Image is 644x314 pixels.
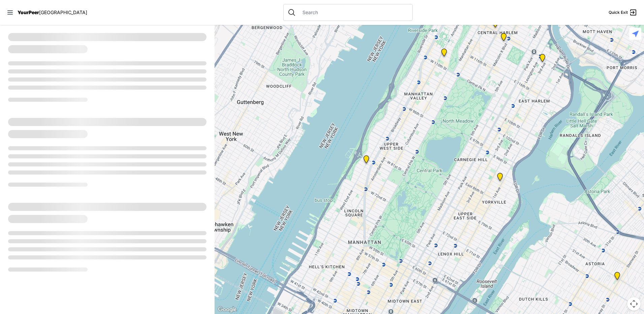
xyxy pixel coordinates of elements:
[18,9,39,15] span: YourPeer
[538,54,547,65] div: Main Location
[496,173,504,184] div: Avenue Church
[609,8,637,17] a: Quick Exit
[627,297,641,311] button: Map camera controls
[491,20,500,30] div: Uptown/Harlem DYCD Youth Drop-in Center
[39,9,87,15] span: [GEOGRAPHIC_DATA]
[18,10,87,14] a: YourPeer[GEOGRAPHIC_DATA]
[216,305,238,314] a: Open this area in Google Maps (opens a new window)
[440,49,448,59] div: The Cathedral Church of St. John the Divine
[609,10,628,15] span: Quick Exit
[298,9,408,16] input: Search
[216,305,238,314] img: Google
